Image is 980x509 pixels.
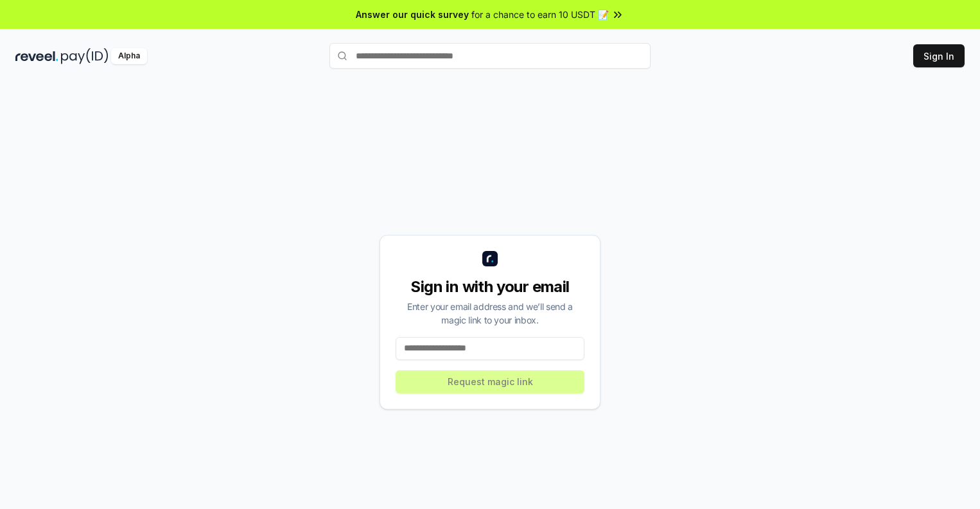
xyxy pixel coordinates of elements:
[396,300,584,327] div: Enter your email address and we’ll send a magic link to your inbox.
[111,48,147,64] div: Alpha
[482,251,498,266] img: logo_small
[913,44,965,67] button: Sign In
[15,48,58,64] img: reveel_dark
[356,8,469,21] span: Answer our quick survey
[396,277,584,297] div: Sign in with your email
[471,8,609,21] span: for a chance to earn 10 USDT 📝
[61,48,109,64] img: pay_id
